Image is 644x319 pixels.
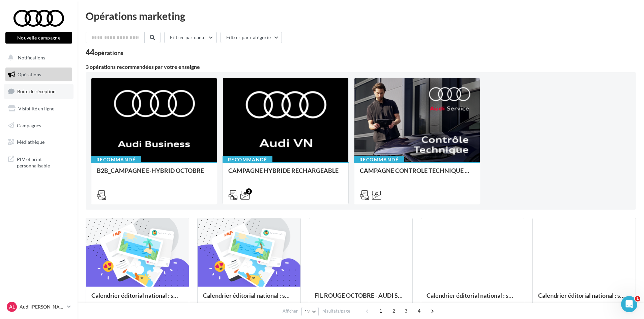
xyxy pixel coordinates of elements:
span: 12 [304,309,310,314]
p: Audi [PERSON_NAME] [20,303,64,310]
button: Notifications [4,51,71,65]
div: opérations [94,50,123,56]
span: Médiathèque [17,139,45,145]
a: Visibilité en ligne [4,102,74,116]
span: 2 [388,305,399,316]
button: 12 [301,307,319,316]
div: Calendrier éditorial national : semaine du 22.09 au 28.09 [427,292,519,305]
span: Visibilité en ligne [18,106,54,111]
span: Opérations [18,72,41,77]
div: Recommandé [91,156,141,163]
span: Boîte de réception [17,88,56,94]
span: 1 [375,305,386,316]
div: Calendrier éditorial national : semaine du 06.10 au 12.10 [91,292,183,305]
a: Campagnes [4,118,74,133]
div: 3 opérations recommandées par votre enseigne [86,64,636,70]
span: résultats/page [322,308,350,314]
div: Opérations marketing [86,11,636,21]
div: CAMPAGNE HYBRIDE RECHARGEABLE [228,167,343,181]
span: PLV et print personnalisable [17,155,69,169]
span: AL [9,303,15,310]
div: 3 [246,188,252,194]
div: Calendrier éditorial national : semaine du 15.09 au 21.09 [538,292,630,305]
div: CAMPAGNE CONTROLE TECHNIQUE 25€ OCTOBRE [360,167,474,181]
button: Nouvelle campagne [5,32,72,44]
div: 44 [86,49,123,56]
div: Recommandé [223,156,272,163]
span: 4 [414,305,425,316]
div: Recommandé [354,156,404,163]
span: 1 [635,296,640,301]
iframe: Intercom live chat [621,296,637,312]
div: B2B_CAMPAGNE E-HYBRID OCTOBRE [97,167,211,181]
span: Notifications [18,55,45,60]
span: 3 [401,305,411,316]
div: Calendrier éditorial national : semaine du 29.09 au 05.10 [203,292,295,305]
span: Afficher [283,308,298,314]
span: Campagnes [17,122,41,128]
button: Filtrer par catégorie [221,32,282,43]
button: Filtrer par canal [164,32,217,43]
a: Opérations [4,68,74,82]
div: FIL ROUGE OCTOBRE - AUDI SERVICE [315,292,407,305]
a: AL Audi [PERSON_NAME] [5,300,72,313]
a: Boîte de réception [4,84,74,99]
a: PLV et print personnalisable [4,152,74,172]
a: Médiathèque [4,135,74,149]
